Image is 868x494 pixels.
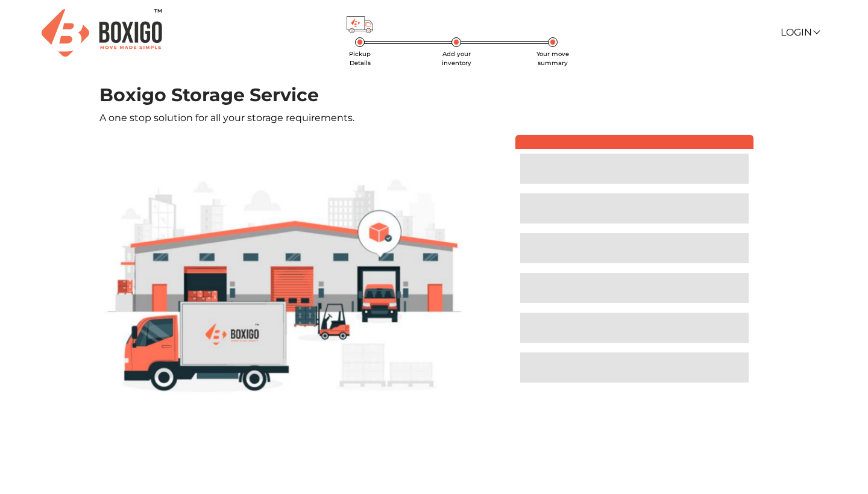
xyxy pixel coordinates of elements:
p: A one stop solution for all your storage requirements. [99,111,769,125]
span: Your move summary [536,50,569,67]
a: Login [781,27,819,38]
h1: Boxigo Storage Service [99,84,769,106]
span: Pickup Details [349,50,371,67]
span: Add your inventory [442,50,471,67]
img: Boxigo [42,9,162,57]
